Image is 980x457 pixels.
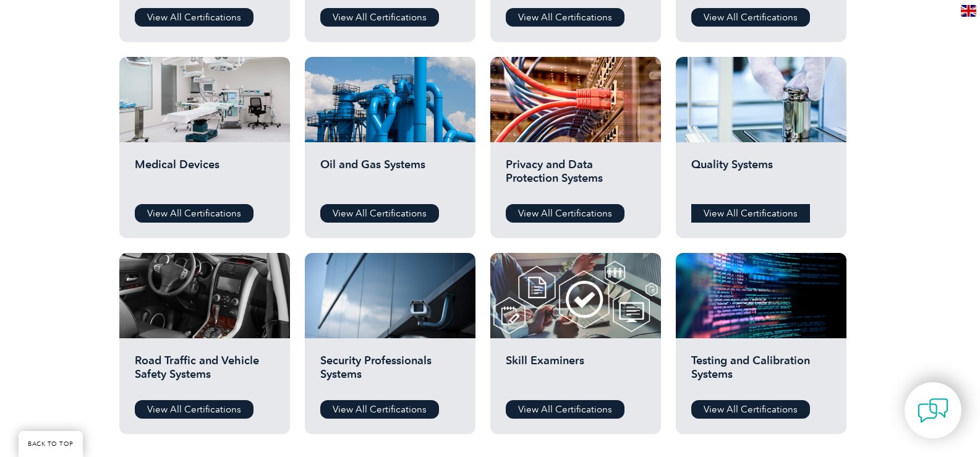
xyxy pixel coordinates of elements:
[506,204,624,223] a: View All Certifications
[691,204,810,223] a: View All Certifications
[506,158,646,195] h2: Privacy and Data Protection Systems
[691,400,810,419] a: View All Certifications
[506,354,646,391] h2: Skill Examiners
[320,8,439,27] a: View All Certifications
[135,204,254,223] a: View All Certifications
[320,204,439,223] a: View All Certifications
[135,8,254,27] a: View All Certifications
[320,354,460,391] h2: Security Professionals Systems
[691,158,831,195] h2: Quality Systems
[320,158,460,195] h2: Oil and Gas Systems
[691,354,831,391] h2: Testing and Calibration Systems
[135,158,275,195] h2: Medical Devices
[691,8,810,27] a: View All Certifications
[918,395,948,426] img: contact-chat.png
[320,400,439,419] a: View All Certifications
[135,354,275,391] h2: Road Traffic and Vehicle Safety Systems
[135,400,254,419] a: View All Certifications
[961,5,976,17] img: en
[506,400,624,419] a: View All Certifications
[506,8,624,27] a: View All Certifications
[19,431,83,457] a: BACK TO TOP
